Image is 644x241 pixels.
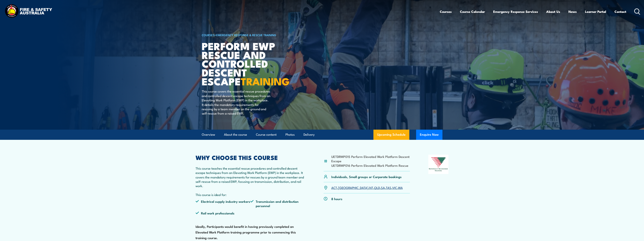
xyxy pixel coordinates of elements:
h2: WHY CHOOSE THIS COURSE [196,155,305,160]
a: Upcoming Schedule [373,130,409,140]
a: SA [381,185,385,190]
h6: > [202,33,295,37]
li: Electrical supply industry workers [196,199,250,208]
p: This course covers the essential rescue procedures and controlled descent escape techniques from ... [202,89,270,115]
a: [GEOGRAPHIC_DATA] [338,185,368,190]
a: Emergency Response & Rescue Training [216,33,276,37]
a: VIC [392,185,397,190]
p: Individuals, Small groups or Corporate bookings [331,174,402,179]
a: About Us [546,7,560,17]
a: Courses [440,7,452,17]
a: Course content [256,130,277,140]
a: WA [398,185,403,190]
strong: TRAINING [241,73,290,89]
h1: Perform EWP Rescue and Controlled Descent Escape [202,41,295,86]
li: Transmission and distribution personnel [250,199,305,208]
li: UETDRMP016 Perform Elevated Work Platform Rescue [331,163,410,168]
a: Photos [285,130,295,140]
a: Emergency Response Services [493,7,538,17]
img: Nationally Recognised Training logo. [428,155,449,174]
a: Learner Portal [585,7,606,17]
a: ACT [331,185,337,190]
a: Overview [202,130,215,140]
button: Enquire Now [416,130,442,140]
div: Ideally, Participants would benefit in having previously completed an Elevated Work Platform trai... [196,155,305,241]
a: Course Calendar [460,7,485,17]
a: QLD [374,185,380,190]
a: NT [369,185,373,190]
p: 8 hours [331,197,342,201]
li: Rail work professionals [196,211,250,215]
a: News [568,7,577,17]
a: About the course [224,130,247,140]
a: COURSES [202,33,215,37]
p: , , , , , , , [331,185,403,190]
a: Contact [614,7,626,17]
p: This course teaches the essential rescue procedures and controlled descent escape techniques from... [196,166,305,197]
li: UETDRMP015 Perform Elevated Work Platform Descent Escape [331,154,410,163]
a: TAS [386,185,391,190]
a: Delivery [303,130,315,140]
